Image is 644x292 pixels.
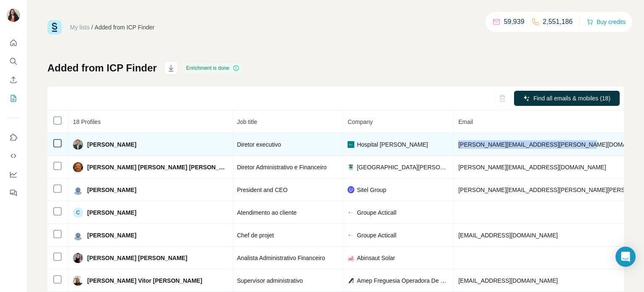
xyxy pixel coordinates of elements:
button: Feedback [7,185,20,200]
span: [PERSON_NAME] [PERSON_NAME] [87,254,187,262]
img: company-logo [348,164,354,171]
h1: Added from ICP Finder [47,61,157,75]
span: [PERSON_NAME] [87,231,136,239]
button: Quick start [7,35,20,50]
img: company-logo [348,209,354,216]
p: 2,551,186 [543,17,573,27]
span: Sitel Group [357,186,386,194]
span: Supervisor administrativo [237,277,303,284]
img: company-logo [348,232,354,239]
span: [PERSON_NAME] [87,186,136,194]
span: Find all emails & mobiles (18) [533,94,610,103]
span: Hospital [PERSON_NAME] [357,140,428,149]
span: Groupe Acticall [357,231,396,239]
img: Avatar [73,230,83,240]
button: Find all emails & mobiles (18) [514,91,620,106]
div: Added from ICP Finder [95,23,155,32]
span: Analista Administrativo Financeiro [237,255,325,261]
span: Email [458,118,473,125]
div: C [73,208,83,218]
button: Search [7,54,20,69]
span: [PERSON_NAME] [PERSON_NAME] [PERSON_NAME] [87,163,228,171]
span: Job title [237,118,257,125]
img: company-logo [348,186,354,193]
img: Surfe Logo [47,20,62,34]
span: Chef de projet [237,232,274,239]
span: [EMAIL_ADDRESS][DOMAIN_NAME] [458,232,558,239]
span: President and CEO [237,187,288,193]
span: Abinsaut Solar [357,254,395,262]
span: [PERSON_NAME] [87,208,136,217]
span: [GEOGRAPHIC_DATA][PERSON_NAME] [GEOGRAPHIC_DATA] [357,163,448,171]
img: Avatar [73,162,83,172]
button: Enrich CSV [7,72,20,87]
span: [PERSON_NAME] Vitor [PERSON_NAME] [87,276,202,285]
span: Company [348,118,373,125]
span: Groupe Acticall [357,208,396,217]
img: Avatar [73,139,83,150]
p: 59,939 [504,17,525,27]
button: Use Surfe on LinkedIn [7,130,20,145]
span: [PERSON_NAME] [87,140,136,149]
span: Diretor Administrativo e Financeiro [237,164,327,171]
button: Buy credits [587,16,626,28]
img: Avatar [73,185,83,195]
span: Atendimento ao cliente [237,209,296,216]
span: Diretor executivo [237,141,281,148]
img: Avatar [73,276,83,286]
span: [PERSON_NAME][EMAIL_ADDRESS][DOMAIN_NAME] [458,164,606,171]
button: Dashboard [7,167,20,182]
div: Open Intercom Messenger [615,247,636,267]
div: Enrichment is done [184,63,242,73]
img: Avatar [73,253,83,263]
button: Use Surfe API [7,148,20,163]
button: My lists [7,91,20,106]
span: [EMAIL_ADDRESS][DOMAIN_NAME] [458,277,558,284]
img: Avatar [7,8,20,22]
img: company-logo [348,277,354,284]
img: company-logo [348,255,354,261]
li: / [91,23,93,32]
img: company-logo [348,141,354,148]
span: Amep Freguesia Operadora De Plano De Saude [357,276,448,285]
span: 18 Profiles [73,118,101,125]
a: My lists [70,24,90,31]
